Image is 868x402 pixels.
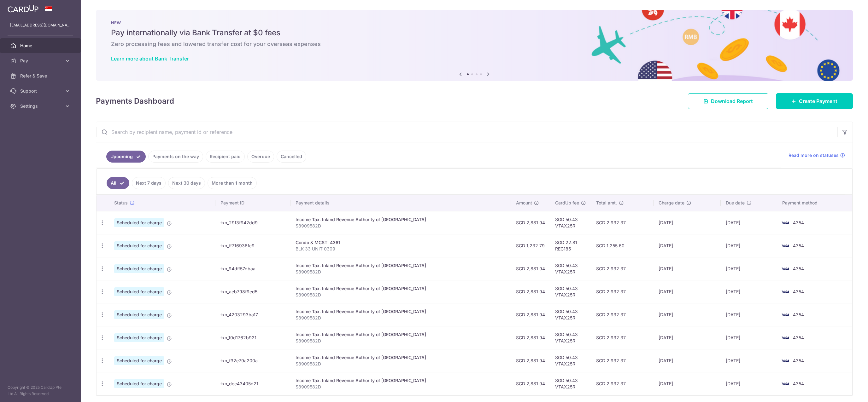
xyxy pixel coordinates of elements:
[20,103,62,109] span: Settings
[550,211,591,234] td: SGD 50.43 VTAX25R
[8,5,38,13] img: CardUp
[511,326,550,349] td: SGD 2,881.94
[111,55,189,62] a: Learn more about Bank Transfer
[591,326,654,349] td: SGD 2,932.37
[721,349,777,372] td: [DATE]
[215,372,290,395] td: txn_dec43405d21
[114,200,128,206] span: Status
[208,177,257,189] a: More than 1 month
[296,308,506,315] div: Income Tax. Inland Revenue Authority of [GEOGRAPHIC_DATA]
[296,377,506,384] div: Income Tax. Inland Revenue Authority of [GEOGRAPHIC_DATA]
[206,151,245,163] a: Recipient paid
[111,20,838,25] p: NEW
[793,220,804,225] span: 4354
[20,88,62,94] span: Support
[550,257,591,280] td: SGD 50.43 VTAX25R
[215,280,290,303] td: txn_aeb798f9ed5
[296,361,506,367] p: S8909582D
[591,211,654,234] td: SGD 2,932.37
[215,349,290,372] td: txn_f32e79a200a
[107,177,129,189] a: All
[779,219,792,227] img: Bank Card
[114,310,164,319] span: Scheduled for charge
[591,372,654,395] td: SGD 2,932.37
[721,211,777,234] td: [DATE]
[793,289,804,294] span: 4354
[296,262,506,269] div: Income Tax. Inland Revenue Authority of [GEOGRAPHIC_DATA]
[215,195,290,211] th: Payment ID
[511,303,550,326] td: SGD 2,881.94
[779,334,792,342] img: Bank Card
[296,315,506,321] p: S8909582D
[654,349,721,372] td: [DATE]
[793,243,804,248] span: 4354
[721,234,777,257] td: [DATE]
[511,211,550,234] td: SGD 2,881.94
[654,211,721,234] td: [DATE]
[550,372,591,395] td: SGD 50.43 VTAX25R
[654,280,721,303] td: [DATE]
[114,218,164,227] span: Scheduled for charge
[96,95,174,107] h4: Payments Dashboard
[247,151,274,163] a: Overdue
[511,234,550,257] td: SGD 1,232.79
[511,372,550,395] td: SGD 2,881.94
[654,326,721,349] td: [DATE]
[106,151,146,163] a: Upcoming
[114,379,164,388] span: Scheduled for charge
[168,177,205,189] a: Next 30 days
[96,122,837,142] input: Search by recipient name, payment id or reference
[114,333,164,342] span: Scheduled for charge
[296,246,506,252] p: BLK 33 UNIT 0309
[711,97,753,105] span: Download Report
[721,372,777,395] td: [DATE]
[591,257,654,280] td: SGD 2,932.37
[789,152,845,158] a: Read more on statuses
[550,234,591,257] td: SGD 22.81 REC185
[511,280,550,303] td: SGD 2,881.94
[215,326,290,349] td: txn_10d1762b921
[215,211,290,234] td: txn_29f3f942dd9
[654,257,721,280] td: [DATE]
[793,335,804,340] span: 4354
[114,264,164,273] span: Scheduled for charge
[296,354,506,361] div: Income Tax. Inland Revenue Authority of [GEOGRAPHIC_DATA]
[296,384,506,390] p: S8909582D
[215,257,290,280] td: txn_94dff57dbaa
[591,349,654,372] td: SGD 2,932.37
[114,356,164,365] span: Scheduled for charge
[296,223,506,229] p: S8909582D
[596,200,617,206] span: Total amt.
[591,303,654,326] td: SGD 2,932.37
[550,303,591,326] td: SGD 50.43 VTAX25R
[215,234,290,257] td: txn_ff716936fc9
[114,287,164,296] span: Scheduled for charge
[296,239,506,246] div: Condo & MCST. 4361
[516,200,532,206] span: Amount
[799,97,837,105] span: Create Payment
[296,269,506,275] p: S8909582D
[591,234,654,257] td: SGD 1,255.60
[654,303,721,326] td: [DATE]
[20,73,62,79] span: Refer & Save
[793,358,804,363] span: 4354
[654,234,721,257] td: [DATE]
[779,357,792,365] img: Bank Card
[290,195,511,211] th: Payment details
[793,312,804,317] span: 4354
[659,200,684,206] span: Charge date
[555,200,579,206] span: CardUp fee
[132,177,166,189] a: Next 7 days
[296,331,506,338] div: Income Tax. Inland Revenue Authority of [GEOGRAPHIC_DATA]
[550,349,591,372] td: SGD 50.43 VTAX25R
[793,381,804,386] span: 4354
[654,372,721,395] td: [DATE]
[721,303,777,326] td: [DATE]
[777,195,852,211] th: Payment method
[550,280,591,303] td: SGD 50.43 VTAX25R
[779,242,792,250] img: Bank Card
[721,257,777,280] td: [DATE]
[550,326,591,349] td: SGD 50.43 VTAX25R
[277,151,306,163] a: Cancelled
[779,311,792,319] img: Bank Card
